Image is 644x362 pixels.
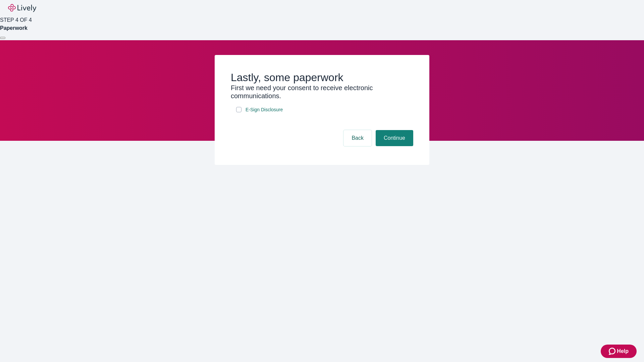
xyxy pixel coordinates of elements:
button: Zendesk support iconHelp [601,345,637,358]
span: Help [617,347,629,355]
button: Back [343,130,372,146]
svg: Zendesk support icon [609,347,617,355]
h2: Lastly, some paperwork [231,71,413,84]
h3: First we need your consent to receive electronic communications. [231,84,413,100]
a: e-sign disclosure document [244,106,284,114]
span: E-Sign Disclosure [246,106,283,113]
img: Lively [8,4,36,12]
button: Continue [376,130,413,146]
